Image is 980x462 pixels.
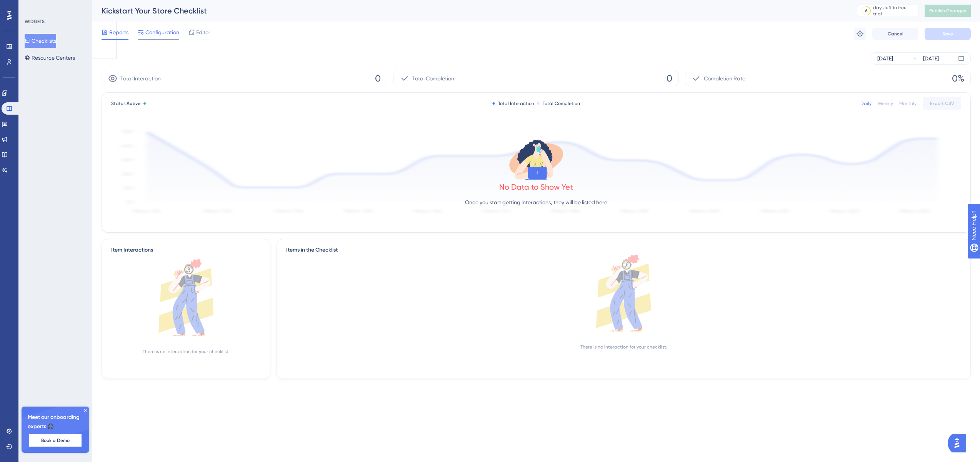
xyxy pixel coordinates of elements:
[375,72,381,85] span: 0
[942,31,953,37] span: Save
[877,54,893,63] div: [DATE]
[465,198,607,207] p: Once you start getting interactions, they will be listed here
[929,8,966,14] span: Publish Changes
[111,100,140,107] span: Status:
[29,434,82,447] button: Book a Demo
[580,344,667,350] div: There is no interaction for your checklist.
[899,100,917,107] div: Monthly
[860,100,872,107] div: Daily
[18,2,48,11] span: Need Help?
[493,100,534,107] div: Total Interaction
[109,28,128,37] span: Reports
[143,349,230,355] div: There is no interaction for your checklist.
[872,28,918,40] button: Cancel
[952,72,964,85] span: 0%
[111,245,153,255] div: Item Interactions
[120,74,161,83] span: Total Interaction
[930,100,954,107] span: Export CSV
[923,97,961,110] button: Export CSV
[865,8,868,14] div: 6
[25,51,75,65] button: Resource Centers
[888,31,903,37] span: Cancel
[25,18,45,25] div: WIDGETS
[28,413,83,431] span: Meet our onboarding experts 🎧
[925,28,971,40] button: Save
[127,101,140,106] span: Active
[145,28,179,37] span: Configuration
[25,34,56,48] button: Checklists
[41,437,70,444] span: Book a Demo
[102,5,838,16] div: Kickstart Your Store Checklist
[878,100,893,107] div: Weekly
[873,5,916,17] div: days left in free trial
[196,28,210,37] span: Editor
[667,72,672,85] span: 0
[286,245,961,255] div: Items in the Checklist
[704,74,745,83] span: Completion Rate
[948,432,971,455] iframe: UserGuiding AI Assistant Launcher
[499,182,573,192] div: No Data to Show Yet
[537,100,580,107] div: Total Completion
[923,54,939,63] div: [DATE]
[412,74,454,83] span: Total Completion
[925,5,971,17] button: Publish Changes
